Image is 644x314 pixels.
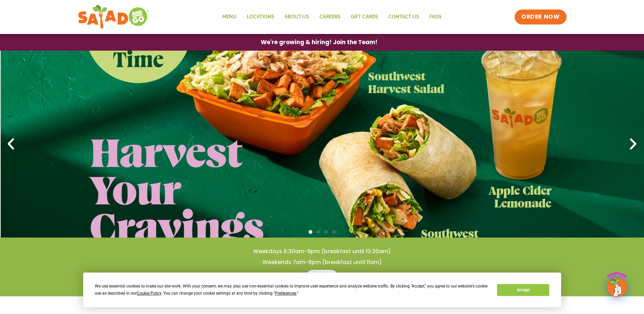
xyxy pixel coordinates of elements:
div: We use essential cookies to make our site work. With your consent, we may also use non-essential ... [95,283,489,297]
a: Menu [305,270,339,286]
a: We're growing & hiring! Join the Team! [251,34,388,50]
h4: Weekends 7am-9pm (breakfast until 11am) [14,259,630,266]
span: ORDER NOW [521,13,559,21]
a: FAQs [424,9,447,25]
span: We're growing & hiring! Join the Team! [261,39,378,45]
span: Go to slide 2 [316,230,320,234]
a: Locations [242,9,279,25]
img: new-SAG-logo-768×292 [78,3,149,31]
span: Preferences [275,291,296,296]
h4: Weekdays 6:30am-9pm (breakfast until 10:30am) [14,248,630,255]
a: GIFT CARDS [346,9,383,25]
nav: Menu [217,9,447,25]
span: Go to slide 4 [332,230,336,234]
a: Menu [217,9,242,25]
a: Contact Us [383,9,424,25]
button: Accept [497,284,549,296]
div: Previous slide [3,137,18,152]
span: Go to slide 1 [309,230,312,234]
a: Careers [314,9,346,25]
span: Cookie Policy [137,291,161,296]
span: Go to slide 3 [324,230,328,234]
div: Cookie Consent Prompt [83,273,561,307]
div: Next slide [626,137,641,152]
a: ORDER NOW [515,10,566,24]
a: About Us [279,9,314,25]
